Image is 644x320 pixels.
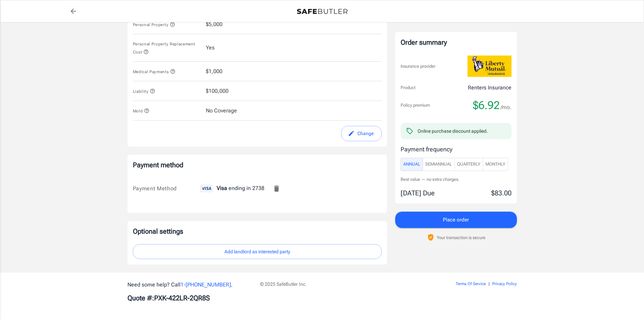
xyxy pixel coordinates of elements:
[217,185,227,191] span: Visa
[492,281,517,286] a: Privacy Policy
[403,161,420,168] span: Annual
[468,56,511,77] img: Liberty Mutual
[206,44,215,52] span: Yes
[127,281,252,289] p: Need some help? Call .
[485,161,505,168] span: Monthly
[133,160,382,170] p: Payment method
[268,180,285,197] button: Remove this card
[401,158,423,171] button: Annual
[483,158,508,171] button: Monthly
[200,185,264,191] span: ending in 2738
[133,20,175,28] button: Personal Property
[133,107,149,115] button: Mold
[133,227,382,236] p: Optional settings
[133,67,176,76] button: Medical Payments
[133,87,156,95] button: Liability
[425,161,452,168] span: SemiAnnual
[206,67,222,76] span: $1,000
[206,20,222,28] span: $5,000
[206,87,229,95] span: $100,000
[200,185,212,192] img: visa
[501,103,511,112] span: /mo.
[133,69,176,74] span: Medical Payments
[457,161,480,168] span: Quarterly
[206,107,237,115] span: No Coverage
[401,176,511,183] p: Best value — no extra charges.
[401,63,435,70] p: Insurance provider
[401,37,511,47] div: Order summary
[395,212,517,228] button: Place order
[437,234,485,241] p: Your transaction is secure
[401,145,511,154] p: Payment frequency
[133,185,200,193] div: Payment Method
[454,158,483,171] button: Quarterly
[133,244,382,259] button: Add landlord as interested party
[456,281,486,286] a: Terms Of Service
[488,281,490,286] span: |
[133,42,195,55] span: Personal Property Replacement Cost
[401,188,435,198] p: [DATE] Due
[468,84,511,92] p: Renters Insurance
[133,89,156,94] span: Liability
[133,109,149,113] span: Mold
[133,40,200,56] button: Personal Property Replacement Cost
[418,128,488,134] div: Online purchase discount applied.
[473,99,500,112] span: $6.92
[181,281,231,288] a: 1-[PHONE_NUMBER]
[133,22,175,27] span: Personal Property
[260,281,418,287] p: © 2025 SafeButler Inc.
[401,102,430,109] p: Policy premium
[423,158,455,171] button: SemiAnnual
[443,215,469,224] span: Place order
[401,84,415,91] p: Product
[67,4,80,18] a: back to quotes
[341,126,382,141] button: edit
[491,188,511,198] p: $83.00
[127,294,210,302] b: Quote #: PXK-422LR-2QR8S
[297,9,348,14] img: Back to quotes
